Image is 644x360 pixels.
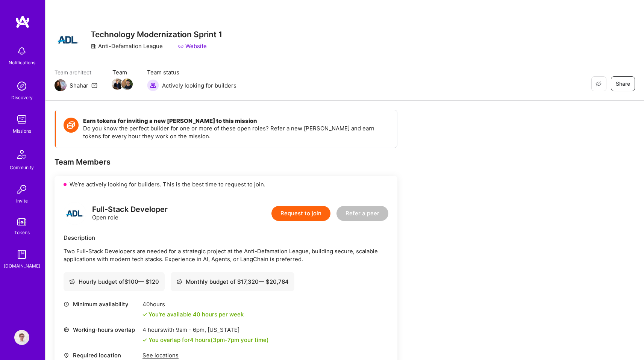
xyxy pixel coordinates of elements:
[64,202,86,225] img: logo
[91,43,97,49] i: icon CompanyGray
[213,336,239,343] span: 3pm - 7pm
[178,42,207,50] a: Website
[70,82,88,89] div: Shahar
[112,79,123,90] img: Team Member Avatar
[64,327,69,333] i: icon World
[142,338,147,342] i: icon Check
[142,310,244,318] div: You're available 40 hours per week
[14,330,29,345] img: User Avatar
[162,82,236,89] span: Actively looking for builders
[12,330,31,345] a: User Avatar
[92,206,168,221] div: Open role
[14,44,29,59] img: bell
[92,206,168,213] div: Full-Stack Developer
[91,82,97,88] i: icon Mail
[14,182,29,197] img: Invite
[122,78,132,91] a: Team Member Avatar
[55,157,397,167] div: Team Members
[64,351,139,359] div: Required location
[69,278,159,286] div: Hourly budget of $ 100 — $ 120
[14,79,29,94] img: discovery
[147,79,159,91] img: Actively looking for builders
[14,247,29,262] img: guide book
[17,218,26,225] img: tokens
[69,279,75,284] i: icon Cash
[55,68,97,76] span: Team architect
[147,68,236,76] span: Team status
[64,301,69,307] i: icon Clock
[10,163,34,171] div: Community
[91,42,163,50] div: Anti-Defamation League
[112,78,122,91] a: Team Member Avatar
[11,94,33,101] div: Discovery
[112,68,132,76] span: Team
[13,127,31,135] div: Missions
[271,206,330,221] button: Request to join
[64,300,139,308] div: Minimum availability
[596,81,602,87] i: icon EyeClosed
[64,118,79,133] img: Token icon
[611,76,635,91] button: Share
[55,26,82,53] img: Company Logo
[9,59,35,67] div: Notifications
[4,262,40,270] div: [DOMAIN_NAME]
[83,124,389,140] p: Do you know the perfect builder for one or more of these open roles? Refer a new [PERSON_NAME] an...
[176,278,289,286] div: Monthly budget of $ 17,320 — $ 20,784
[64,326,139,334] div: Working-hours overlap
[64,352,69,358] i: icon Location
[142,351,235,359] div: See locations
[55,176,397,193] div: We’re actively looking for builders. This is the best time to request to join.
[142,326,269,334] div: 4 hours with [US_STATE]
[13,145,31,163] img: Community
[14,228,30,236] div: Tokens
[14,112,29,127] img: teamwork
[16,197,28,205] div: Invite
[64,234,388,242] div: Description
[83,118,389,124] h4: Earn tokens for inviting a new [PERSON_NAME] to this mission
[64,247,388,263] p: Two Full-Stack Developers are needed for a strategic project at the Anti-Defamation League, build...
[148,336,269,344] div: You overlap for 4 hours ( your time)
[121,79,133,90] img: Team Member Avatar
[55,79,67,91] img: Team Architect
[142,300,244,308] div: 40 hours
[616,80,630,88] span: Share
[15,15,30,29] img: logo
[176,279,182,284] i: icon Cash
[174,326,208,333] span: 9am - 6pm ,
[336,206,388,221] button: Refer a peer
[91,30,222,39] h3: Technology Modernization Sprint 1
[142,312,147,317] i: icon Check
